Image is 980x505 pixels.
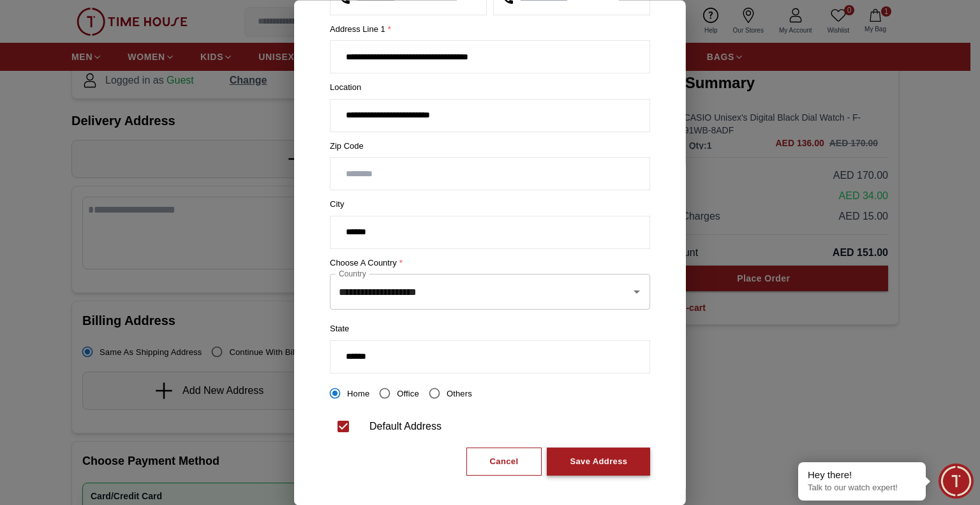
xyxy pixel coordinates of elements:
span: Home [347,389,369,398]
div: Save Address [570,455,627,469]
div: Default Address [369,419,442,434]
label: Choose a country [330,257,650,269]
span: Others [447,389,472,398]
label: Zip Code [330,140,650,153]
span: Office [397,389,419,398]
label: Country [339,269,366,280]
label: State [330,323,650,336]
label: Location [330,82,650,94]
button: Save Address [547,448,650,476]
p: Talk to our watch expert! [808,483,916,494]
label: City [330,199,650,211]
div: Chat Widget [939,464,974,499]
label: Address Line 1 [330,23,650,36]
button: Cancel [466,448,542,476]
button: Open [628,283,646,301]
div: Cancel [489,455,518,469]
div: Hey there! [808,469,916,481]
